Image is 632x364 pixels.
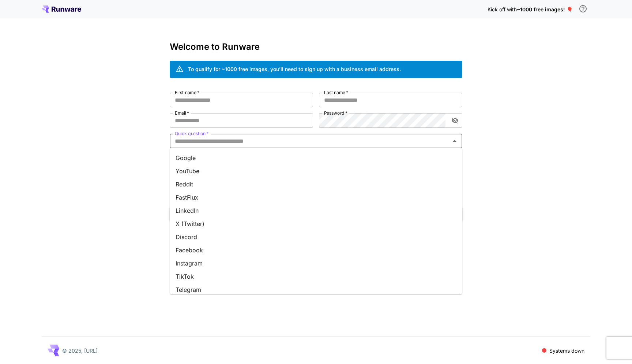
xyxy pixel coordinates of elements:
[188,65,401,73] div: To qualify for ~1000 free images, you’ll need to sign up with a business email address.
[170,230,462,244] li: Discord
[170,42,462,52] h3: Welcome to Runware
[549,347,584,354] p: Systems down
[62,347,98,354] p: © 2025, [URL]
[175,89,199,96] label: First name
[517,6,573,12] span: ~1000 free images! 🎈
[170,270,462,283] li: TikTok
[324,110,347,116] label: Password
[170,204,462,217] li: LinkedIn
[170,217,462,230] li: X (Twitter)
[175,130,208,137] label: Quick question
[170,164,462,178] li: YouTube
[448,114,462,127] button: toggle password visibility
[488,6,517,12] span: Kick off with
[170,257,462,270] li: Instagram
[576,1,590,16] button: In order to qualify for free credit, you need to sign up with a business email address and click ...
[170,151,462,164] li: Google
[449,136,460,146] button: Close
[170,178,462,191] li: Reddit
[170,283,462,296] li: Telegram
[324,89,348,96] label: Last name
[170,244,462,257] li: Facebook
[170,191,462,204] li: FastFlux
[175,110,189,116] label: Email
